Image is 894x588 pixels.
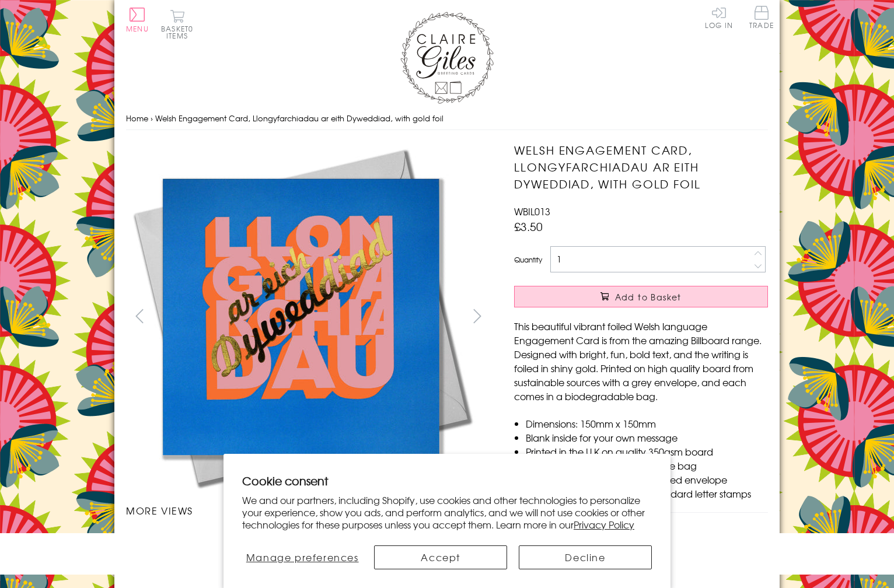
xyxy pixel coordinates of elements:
li: Carousel Page 1 (Current Slide) [126,529,217,555]
p: This beautiful vibrant foiled Welsh language Engagement Card is from the amazing Billboard range.... [514,319,768,403]
img: Welsh Engagement Card, Llongyfarchiadau ar eith Dyweddiad, with gold foil [126,142,476,492]
button: next [465,303,491,329]
span: Trade [749,6,774,29]
li: Carousel Page 2 [217,529,308,555]
ul: Carousel Pagination [126,529,491,580]
span: Add to Basket [615,291,682,303]
span: Menu [126,23,149,34]
button: Add to Basket [514,286,768,307]
button: Menu [126,8,149,32]
span: Manage preferences [246,550,359,564]
span: £3.50 [514,218,543,235]
p: We and our partners, including Shopify, use cookies and other technologies to personalize your ex... [242,494,652,530]
h3: More views [126,503,491,517]
a: Home [126,113,148,124]
button: Accept [374,545,507,569]
img: Claire Giles Greetings Cards [400,12,494,104]
nav: breadcrumbs [126,107,768,131]
span: WBIL013 [514,204,550,218]
label: Quantity [514,254,542,265]
li: Blank inside for your own message [526,430,768,444]
span: › [151,113,153,124]
span: 0 items [166,23,193,41]
button: Manage preferences [242,545,362,569]
a: Trade [749,6,774,31]
h1: Welsh Engagement Card, Llongyfarchiadau ar eith Dyweddiad, with gold foil [514,142,768,192]
span: Welsh Engagement Card, Llongyfarchiadau ar eith Dyweddiad, with gold foil [155,113,443,124]
h2: Cookie consent [242,473,652,489]
li: Dimensions: 150mm x 150mm [526,416,768,430]
button: Basket0 items [161,9,193,39]
a: Privacy Policy [574,517,634,531]
a: Log In [705,6,733,29]
li: Printed in the U.K on quality 350gsm board [526,444,768,459]
button: prev [126,303,152,329]
button: Decline [519,545,652,569]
